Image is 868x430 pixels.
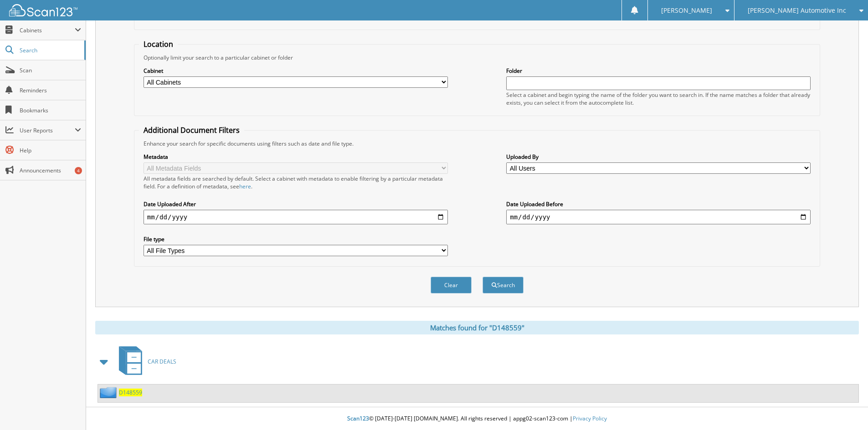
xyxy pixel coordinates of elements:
[20,167,81,174] span: Announcements
[483,277,524,293] button: Search
[748,8,846,13] span: [PERSON_NAME] Automotive Inc
[506,153,811,161] label: Uploaded By
[86,408,868,430] div: © [DATE]-[DATE] [DOMAIN_NAME]. All rights reserved | appg02-scan123-com |
[20,86,81,94] span: Reminders
[20,147,81,154] span: Help
[431,277,472,293] button: Clear
[119,389,142,396] a: D148559
[144,235,448,243] label: File type
[144,175,448,190] div: All metadata fields are searched by default. Select a cabinet with metadata to enable filtering b...
[139,39,178,49] legend: Location
[661,8,712,13] span: [PERSON_NAME]
[239,182,251,190] a: here
[506,210,811,224] input: end
[573,415,607,422] a: Privacy Policy
[139,125,244,135] legend: Additional Document Filters
[506,200,811,208] label: Date Uploaded Before
[20,66,81,74] span: Scan
[148,358,176,365] span: CAR DEALS
[20,106,81,114] span: Bookmarks
[75,167,82,174] div: 4
[347,415,369,422] span: Scan123
[822,386,868,430] iframe: Chat Widget
[100,387,119,398] img: folder2.png
[506,67,811,75] label: Folder
[20,46,80,54] span: Search
[144,200,448,208] label: Date Uploaded After
[144,153,448,161] label: Metadata
[144,210,448,224] input: start
[139,140,815,147] div: Enhance your search for specific documents using filters such as date and file type.
[95,321,859,334] div: Matches found for "D148559"
[20,26,75,34] span: Cabinets
[506,91,811,106] div: Select a cabinet and begin typing the name of the folder you want to search in. If the name match...
[144,67,448,75] label: Cabinet
[9,4,77,16] img: scan123-logo-white.svg
[113,344,176,379] a: CAR DEALS
[139,54,815,61] div: Optionally limit your search to a particular cabinet or folder
[20,126,75,134] span: User Reports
